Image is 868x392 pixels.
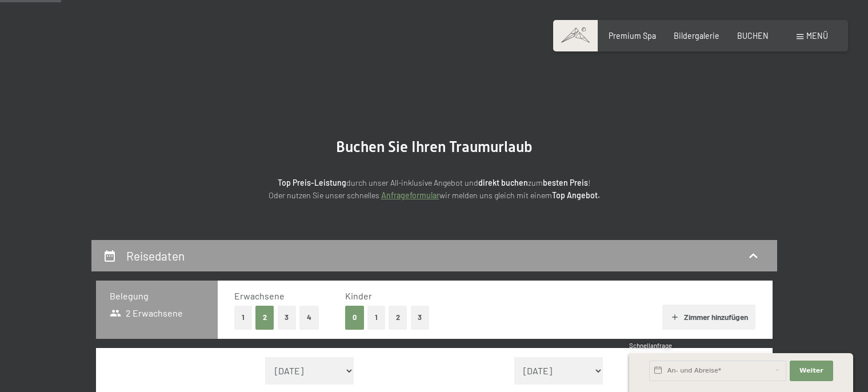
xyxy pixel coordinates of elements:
[234,290,285,301] span: Erwachsene
[110,307,183,319] span: 2 Erwachsene
[278,306,297,329] button: 3
[299,306,319,329] button: 4
[381,190,439,200] a: Anfrageformular
[389,306,407,329] button: 2
[790,361,833,381] button: Weiter
[478,178,528,187] strong: direkt buchen
[126,249,185,263] h2: Reisedaten
[662,305,755,330] button: Zimmer hinzufügen
[609,31,656,41] a: Premium Spa
[629,342,672,349] span: Schnellanfrage
[674,31,719,41] a: Bildergalerie
[110,290,204,302] h3: Belegung
[234,306,252,329] button: 1
[411,306,430,329] button: 3
[278,178,346,187] strong: Top Preis-Leistung
[552,190,600,200] strong: Top Angebot.
[336,138,533,155] span: Buchen Sie Ihren Traumurlaub
[543,178,588,187] strong: besten Preis
[255,306,274,329] button: 2
[345,290,372,301] span: Kinder
[799,366,823,375] span: Weiter
[183,177,686,202] p: durch unser All-inklusive Angebot und zum ! Oder nutzen Sie unser schnelles wir melden uns gleich...
[806,31,828,41] span: Menü
[345,306,364,329] button: 0
[367,306,385,329] button: 1
[737,31,769,41] a: BUCHEN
